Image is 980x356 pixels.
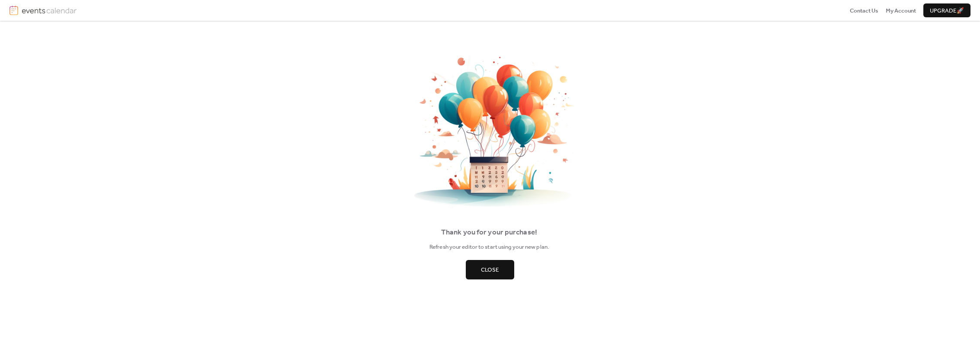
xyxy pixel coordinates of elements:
button: Upgrade🚀 [923,3,970,17]
button: Close [466,260,514,279]
span: My Account [886,6,916,15]
div: Refresh your editor to start using your new plan. [13,243,965,251]
img: thankyou.png [404,55,576,208]
span: Contact Us [850,6,878,15]
span: Upgrade 🚀 [930,6,964,15]
a: Contact Us [850,6,878,15]
img: logotype [22,6,77,15]
div: Thank you for your purchase! [13,227,965,238]
img: logo [10,6,18,15]
span: Close [481,266,499,274]
a: My Account [886,6,916,15]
